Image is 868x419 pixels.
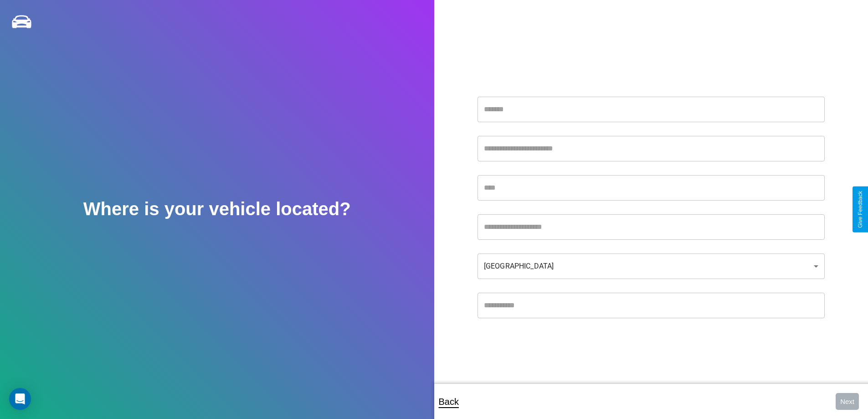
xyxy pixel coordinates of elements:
[83,199,351,219] h2: Where is your vehicle located?
[857,191,863,228] div: Give Feedback
[478,253,825,279] div: [GEOGRAPHIC_DATA]
[9,388,31,410] div: Open Intercom Messenger
[439,393,459,410] p: Back
[836,393,859,410] button: Next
